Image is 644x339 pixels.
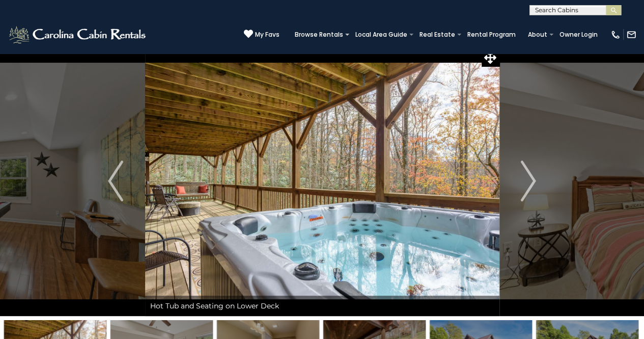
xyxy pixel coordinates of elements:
[499,46,557,316] button: Next
[8,24,149,45] img: White-1-2.png
[255,30,279,39] span: My Favs
[462,28,521,42] a: Rental Program
[523,28,552,42] a: About
[414,28,460,42] a: Real Estate
[290,28,348,42] a: Browse Rentals
[350,28,412,42] a: Local Area Guide
[610,30,621,40] img: phone-regular-white.png
[521,161,536,201] img: arrow
[145,296,499,316] div: Hot Tub and Seating on Lower Deck
[87,46,145,316] button: Previous
[554,28,603,42] a: Owner Login
[244,29,279,40] a: My Favs
[108,161,123,201] img: arrow
[626,30,636,40] img: mail-regular-white.png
